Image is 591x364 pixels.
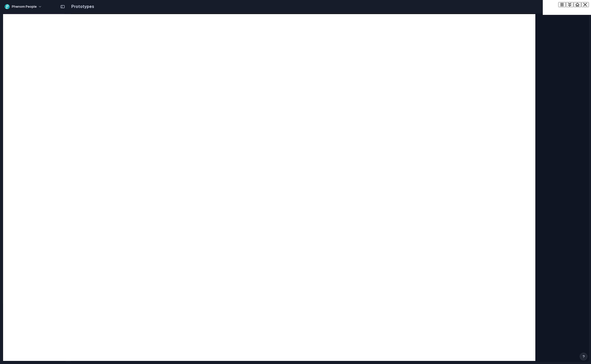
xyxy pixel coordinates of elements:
a: Captures [3,33,67,40]
h2: Prototypes [69,3,94,9]
button: Phenom People [3,3,45,11]
a: Prototypes [3,24,67,32]
iframe: iframe [3,14,535,361]
span: Phenom People [12,4,37,9]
